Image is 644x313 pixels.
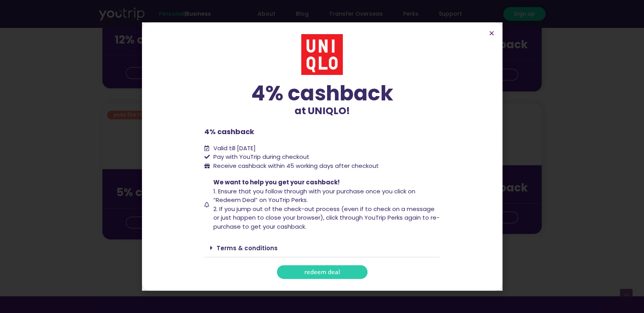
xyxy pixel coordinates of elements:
a: Close [489,30,495,36]
p: 4% cashback [204,126,440,137]
span: Receive cashback within 45 working days after checkout [213,162,379,170]
div: 4% cashback [204,83,440,104]
a: Terms & conditions [216,244,278,252]
span: 2. If you jump out of the check-out process (even if to check on a message or just happen to clos... [213,205,440,231]
div: at UNIQLO! [204,83,440,118]
a: redeem deal [277,265,367,279]
div: Terms & conditions [204,239,440,257]
span: 1. Ensure that you follow through with your purchase once you click on “Redeem Deal” on YouTrip P... [213,187,415,204]
span: Pay with YouTrip during checkout [211,153,309,162]
span: Valid till [DATE] [213,144,256,152]
span: We want to help you get your cashback! [213,178,340,186]
span: redeem deal [304,269,340,275]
